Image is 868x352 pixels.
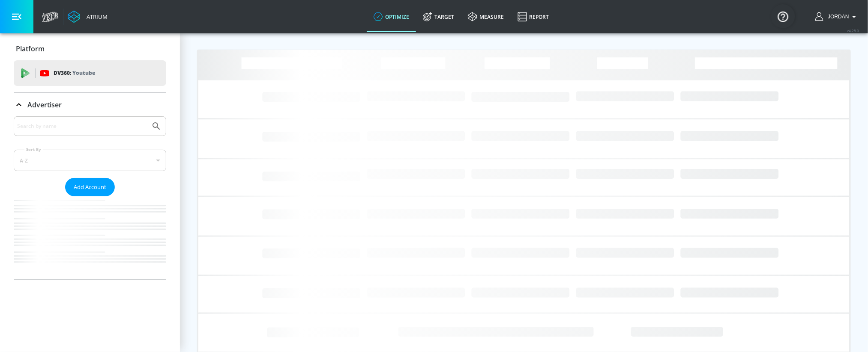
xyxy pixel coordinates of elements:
[825,14,849,20] span: login as: jordan.patrick@zefr.com
[14,60,166,86] div: DV360: Youtube
[65,178,115,196] button: Add Account
[367,1,416,32] a: optimize
[68,10,108,23] a: Atrium
[27,100,62,109] p: Advertiser
[54,68,95,78] p: DV360:
[16,44,45,53] p: Platform
[815,12,859,22] button: Jordan
[511,1,556,32] a: Report
[24,147,43,152] label: Sort By
[74,182,106,192] span: Add Account
[14,37,166,61] div: Platform
[72,68,95,77] p: Youtube
[14,196,166,279] nav: list of Advertiser
[17,121,147,132] input: Search by name
[14,150,166,171] div: A-Z
[771,4,795,28] button: Open Resource Center
[847,28,859,33] span: v 4.28.0
[461,1,511,32] a: measure
[83,13,108,21] div: Atrium
[14,116,166,279] div: Advertiser
[14,93,166,117] div: Advertiser
[416,1,461,32] a: Target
